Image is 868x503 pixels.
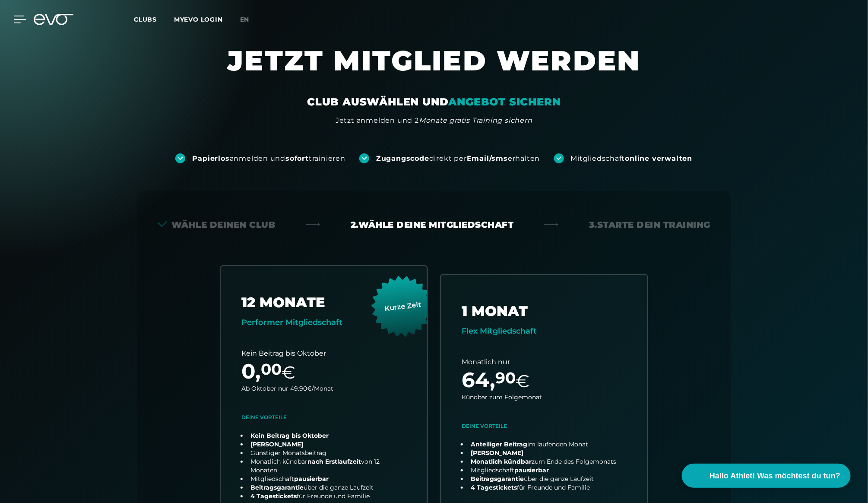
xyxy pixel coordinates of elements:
span: Hallo Athlet! Was möchtest du tun? [710,470,840,482]
div: 3. Starte dein Training [589,219,710,231]
a: en [240,15,260,25]
strong: Email/sms [467,154,508,162]
strong: Papierlos [192,154,229,162]
strong: Zugangscode [376,154,429,162]
div: anmelden und trainieren [192,154,345,163]
div: direkt per erhalten [376,154,540,163]
strong: online verwalten [625,154,693,162]
a: Clubs [134,15,174,23]
div: 2. Wähle deine Mitgliedschaft [351,219,514,231]
span: en [240,16,250,23]
div: Mitgliedschaft [571,154,693,163]
div: Wähle deinen Club [158,219,276,231]
div: CLUB AUSWÄHLEN UND [307,95,561,109]
span: Clubs [134,16,157,23]
a: MYEVO LOGIN [174,16,223,23]
em: ANGEBOT SICHERN [449,96,561,108]
strong: sofort [285,154,309,162]
div: Jetzt anmelden und 2 [336,115,532,126]
h1: JETZT MITGLIED WERDEN [175,43,693,95]
button: Hallo Athlet! Was möchtest du tun? [682,464,851,488]
em: Monate gratis Training sichern [419,116,532,124]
